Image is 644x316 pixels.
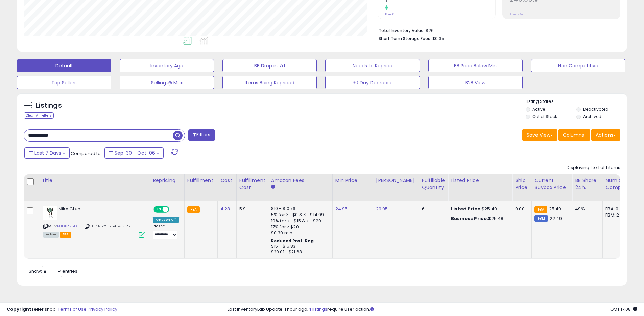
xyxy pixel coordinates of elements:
[153,177,182,184] div: Repricing
[84,223,131,229] span: | SKU: Nike-1254-4-1322
[308,306,327,312] a: 4 listings
[239,206,263,212] div: 5.9
[379,26,615,34] li: $26
[88,306,117,312] a: Privacy Policy
[325,76,420,89] button: 30 Day Decrease
[271,218,327,224] div: 10% for >= $15 & <= $20
[271,244,327,249] div: $15 - $15.83
[605,177,630,191] div: Num of Comp.
[567,165,620,171] div: Displaying 1 to 1 of 1 items
[575,206,597,212] div: 49%
[187,206,200,213] small: FBA
[510,12,523,16] small: Prev: N/A
[531,59,625,72] button: Non Competitive
[187,177,215,184] div: Fulfillment
[532,106,545,112] label: Active
[43,232,59,238] span: All listings currently available for purchase on Amazon
[451,206,482,212] b: Listed Price:
[610,306,637,312] span: 2025-10-14 17:08 GMT
[115,150,155,156] span: Sep-30 - Oct-06
[451,215,488,222] b: Business Price:
[17,59,111,72] button: Default
[222,59,317,72] button: BB Drop in 7d
[271,238,315,244] b: Reduced Prof. Rng.
[428,59,523,72] button: BB Price Below Min
[549,206,562,212] span: 25.49
[153,217,179,223] div: Amazon AI *
[43,206,145,237] div: ASIN:
[154,207,163,212] span: ON
[188,129,215,141] button: Filters
[43,206,57,220] img: 31n-XCJCrpL._SL40_.jpg
[271,249,327,255] div: $20.01 - $21.68
[58,306,87,312] a: Terms of Use
[120,76,214,89] button: Selling @ Max
[17,76,111,89] button: Top Sellers
[422,177,445,191] div: Fulfillable Quantity
[120,59,214,72] button: Inventory Age
[24,112,54,119] div: Clear All Filters
[522,129,557,141] button: Save View
[36,101,62,110] h5: Listings
[42,177,147,184] div: Title
[422,206,443,212] div: 6
[451,216,507,222] div: $25.48
[335,206,348,212] a: 24.95
[428,76,523,89] button: B2B View
[605,212,628,218] div: FBM: 2
[325,59,420,72] button: Needs to Reprice
[591,129,620,141] button: Actions
[29,268,77,274] span: Show: entries
[7,306,117,313] div: seller snap | |
[60,232,71,238] span: FBA
[153,224,179,239] div: Preset:
[58,206,141,214] b: Nike Club
[515,206,526,212] div: 0.00
[534,215,548,222] small: FBM
[104,147,164,159] button: Sep-30 - Oct-06
[335,177,370,184] div: Min Price
[526,98,627,105] p: Listing States:
[271,177,330,184] div: Amazon Fees
[532,114,557,119] label: Out of Stock
[239,177,265,191] div: Fulfillment Cost
[550,215,562,222] span: 22.49
[57,223,82,229] a: B0DKZRSDDH
[222,76,317,89] button: Items Being Repriced
[220,206,230,212] a: 4.28
[71,150,102,157] span: Compared to:
[271,206,327,212] div: $10 - $10.76
[558,129,590,141] button: Columns
[605,206,628,212] div: FBA: 0
[451,177,509,184] div: Listed Price
[271,212,327,218] div: 5% for >= $0 & <= $14.99
[271,230,327,236] div: $0.30 min
[220,177,234,184] div: Cost
[534,206,547,213] small: FBA
[583,106,609,112] label: Deactivated
[563,132,584,138] span: Columns
[271,224,327,230] div: 17% for > $20
[583,114,601,119] label: Archived
[379,36,431,41] b: Short Term Storage Fees:
[451,206,507,212] div: $25.49
[228,306,637,313] div: Last InventoryLab Update: 1 hour ago, require user action.
[376,206,388,212] a: 29.95
[168,207,179,212] span: OFF
[515,177,529,191] div: Ship Price
[432,35,444,42] span: $0.35
[24,147,70,159] button: Last 7 Days
[376,177,416,184] div: [PERSON_NAME]
[385,12,395,16] small: Prev: 0
[271,184,275,190] small: Amazon Fees.
[534,177,569,191] div: Current Buybox Price
[379,28,425,33] b: Total Inventory Value:
[7,306,31,312] strong: Copyright
[575,177,600,191] div: BB Share 24h.
[34,150,61,156] span: Last 7 Days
